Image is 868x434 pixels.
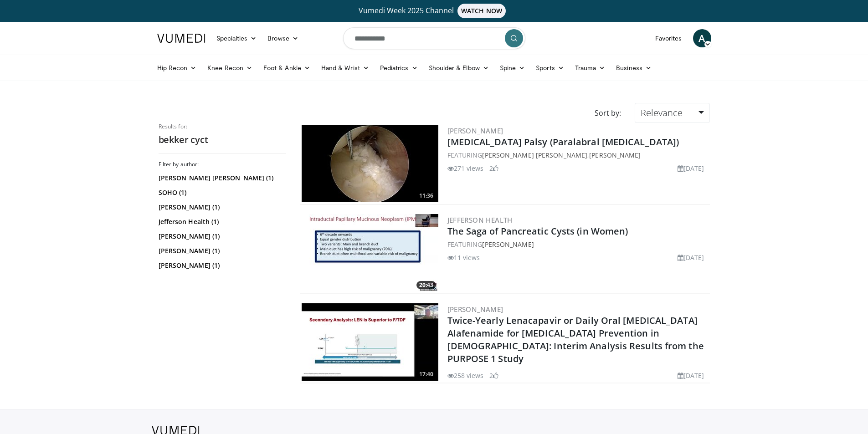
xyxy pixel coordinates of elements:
a: Twice-Yearly Lenacapavir or Daily Oral [MEDICAL_DATA] Alafenamide for [MEDICAL_DATA] Prevention i... [447,314,704,365]
a: Trauma [570,59,611,77]
a: Relevance [635,103,709,123]
a: 17:40 [302,303,438,381]
a: Jefferson Health (1) [159,217,284,226]
a: Vumedi Week 2025 ChannelWATCH NOW [159,4,710,18]
a: [PERSON_NAME] (1) [159,203,284,212]
span: Relevance [641,107,683,119]
li: 2 [489,371,498,380]
a: SOHO (1) [159,188,284,197]
a: [MEDICAL_DATA] Palsy (Paralabral [MEDICAL_DATA]) [447,136,679,148]
span: WATCH NOW [457,4,506,18]
a: 11:36 [302,125,438,202]
h2: bekker cyct [159,134,286,146]
li: [DATE] [678,163,704,173]
a: Business [611,59,657,77]
input: Search topics, interventions [343,27,525,49]
a: Pediatrics [375,59,423,77]
div: FEATURING [447,240,708,249]
li: 271 views [447,163,484,173]
a: Specialties [211,29,262,47]
span: 11:36 [416,192,436,200]
li: 2 [489,163,498,173]
a: Hand & Wrist [316,59,375,77]
a: A [693,29,711,47]
a: The Saga of Pancreatic Cysts (in Women) [447,225,628,237]
li: [DATE] [678,371,704,380]
a: [PERSON_NAME] (1) [159,232,284,241]
div: FEATURING , [447,150,708,160]
a: Jefferson Health [447,215,513,225]
img: 95867ea2-8abd-4454-8a7c-b918010e8a3a.300x170_q85_crop-smart_upscale.jpg [302,125,438,202]
a: [PERSON_NAME] [PERSON_NAME] [482,151,587,159]
a: 20:43 [302,214,438,291]
a: [PERSON_NAME] (1) [159,261,284,270]
li: 11 views [447,253,480,262]
a: [PERSON_NAME] [482,240,534,249]
a: [PERSON_NAME] [447,126,503,135]
a: [PERSON_NAME] (1) [159,246,284,255]
a: [PERSON_NAME] [447,305,503,314]
a: Sports [530,59,570,77]
li: [DATE] [678,253,704,262]
a: Browse [262,29,304,47]
span: 17:40 [416,370,436,378]
a: Spine [494,59,530,77]
p: Results for: [159,123,286,130]
a: Shoulder & Elbow [423,59,494,77]
a: Foot & Ankle [258,59,316,77]
div: Sort by: [588,103,628,123]
li: 258 views [447,371,484,380]
a: [PERSON_NAME] [589,151,641,159]
span: 20:43 [416,281,436,289]
h3: Filter by author: [159,161,286,168]
img: e5553c04-76af-4dce-83e0-8cfa5dd4ecb5.300x170_q85_crop-smart_upscale.jpg [302,303,438,381]
a: Knee Recon [202,59,258,77]
a: Hip Recon [152,59,202,77]
img: e340bf2d-9e6c-43ea-9f99-09b64c77dcf2.300x170_q85_crop-smart_upscale.jpg [302,214,438,291]
a: [PERSON_NAME] [PERSON_NAME] (1) [159,174,284,183]
a: Favorites [650,29,688,47]
img: VuMedi Logo [157,34,205,43]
